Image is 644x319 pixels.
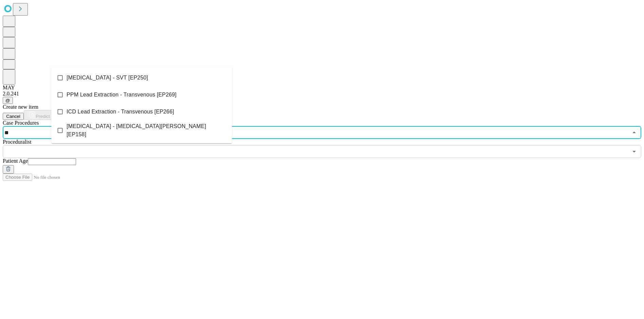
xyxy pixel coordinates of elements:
span: [MEDICAL_DATA] - SVT [EP250] [67,74,148,82]
span: Create new item [3,104,38,110]
span: @ [5,98,10,103]
span: Cancel [6,114,20,119]
button: Cancel [3,113,24,120]
span: Patient Age [3,158,28,164]
span: Scheduled Procedure [3,120,39,126]
div: 2.0.241 [3,91,641,97]
button: Open [629,147,639,156]
span: Predict [36,114,50,119]
div: MAY [3,85,641,91]
span: ICD Lead Extraction - Transvenous [EP266] [67,108,174,116]
button: Predict [24,110,55,120]
button: @ [3,97,13,104]
span: Proceduralist [3,139,31,145]
span: PPM Lead Extraction - Transvenous [EP269] [67,91,177,99]
button: Close [629,128,639,137]
span: [MEDICAL_DATA] - [MEDICAL_DATA][PERSON_NAME] [EP158] [67,122,227,139]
